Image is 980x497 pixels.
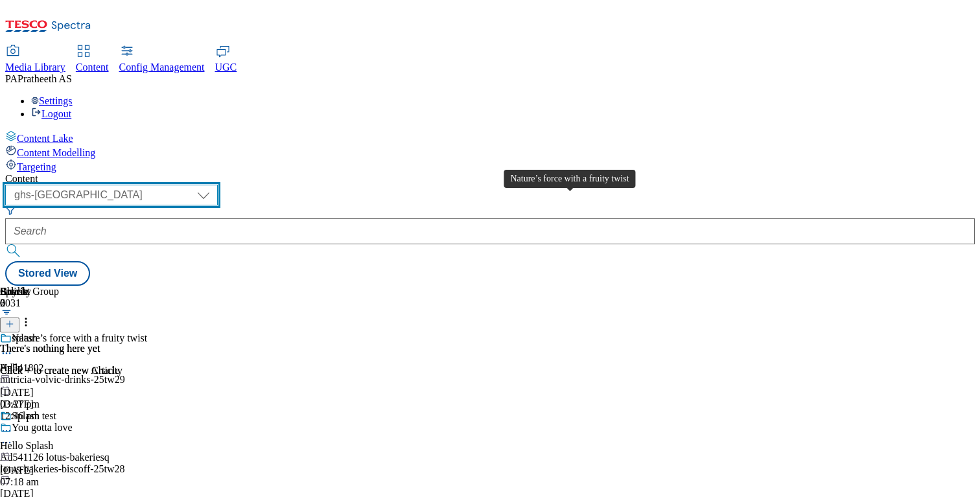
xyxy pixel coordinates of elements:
[76,62,109,73] span: Content
[17,161,56,172] span: Targeting
[5,159,975,173] a: Targeting
[215,62,237,73] span: UGC
[17,133,73,144] span: Content Lake
[5,62,65,73] span: Media Library
[5,130,975,144] a: Content Lake
[76,46,109,73] a: Content
[5,173,975,185] div: Content
[5,205,16,216] svg: Search Filters
[119,46,205,73] a: Config Management
[119,62,205,73] span: Config Management
[17,147,95,158] span: Content Modelling
[5,73,17,84] span: PA
[215,46,237,73] a: UGC
[17,73,72,84] span: Pratheeth AS
[12,422,73,433] div: You gotta love
[12,332,147,344] div: Nature’s force with a fruity twist
[12,332,38,344] div: splash
[12,410,56,422] div: Splash test
[31,108,71,119] a: Logout
[5,46,65,73] a: Media Library
[5,218,975,244] input: Search
[31,95,73,106] a: Settings
[5,144,975,159] a: Content Modelling
[5,261,90,286] button: Stored View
